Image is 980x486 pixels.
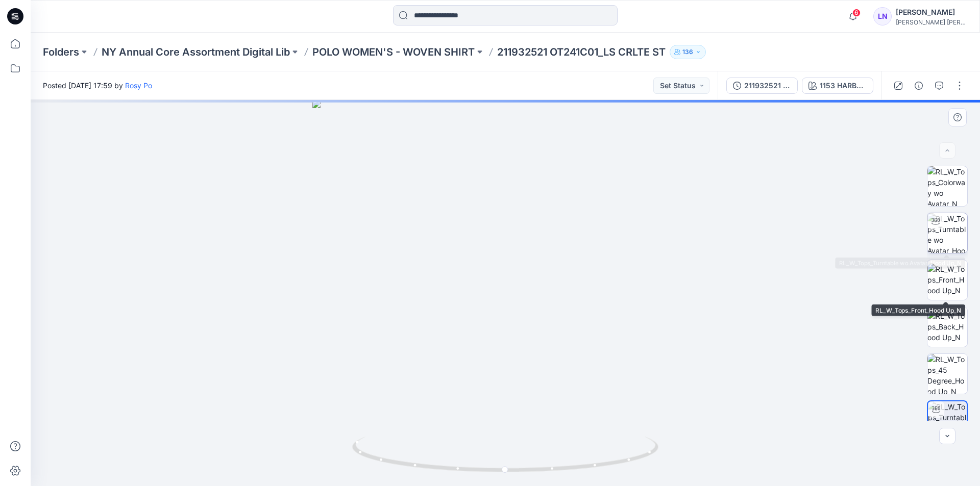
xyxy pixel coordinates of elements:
span: 6 [852,9,861,17]
p: 136 [682,46,693,58]
button: Details [911,78,927,94]
a: POLO WOMEN'S - WOVEN SHIRT [312,45,475,59]
img: RL_W_Tops_Turntable wo Avatar_Hood Up_N [927,213,967,253]
img: RL_W_Tops_Turntable wo Avatar_No Hood_N [928,401,967,440]
button: 211932521 OT241C01_LS CRLTE ST [726,78,798,94]
img: RL_W_Tops_Front_Hood Up_N [927,264,967,296]
button: 136 [670,45,706,59]
p: 211932521 OT241C01_LS CRLTE ST [497,45,666,59]
span: Posted [DATE] 17:59 by [43,80,152,91]
a: Rosy Po [125,81,152,90]
a: NY Annual Core Assortment Digital Lib [102,45,290,59]
div: LN [873,7,892,25]
button: 1153 HARBOR ISLAND BLUE/WHITE [802,78,873,94]
img: RL_W_Tops_Back_Hood Up_N [927,311,967,343]
img: RL_W_Tops_Colorway wo Avatar_N [927,166,967,206]
a: Folders [43,45,79,59]
div: [PERSON_NAME] [896,6,967,18]
div: 211932521 OT241C01_LS CRLTE ST [744,80,791,91]
div: 1153 HARBOR ISLAND BLUE/WHITE [820,80,867,91]
img: RL_W_Tops_45 Degree_Hood Up_N [927,354,967,394]
div: [PERSON_NAME] [PERSON_NAME] [896,18,967,26]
